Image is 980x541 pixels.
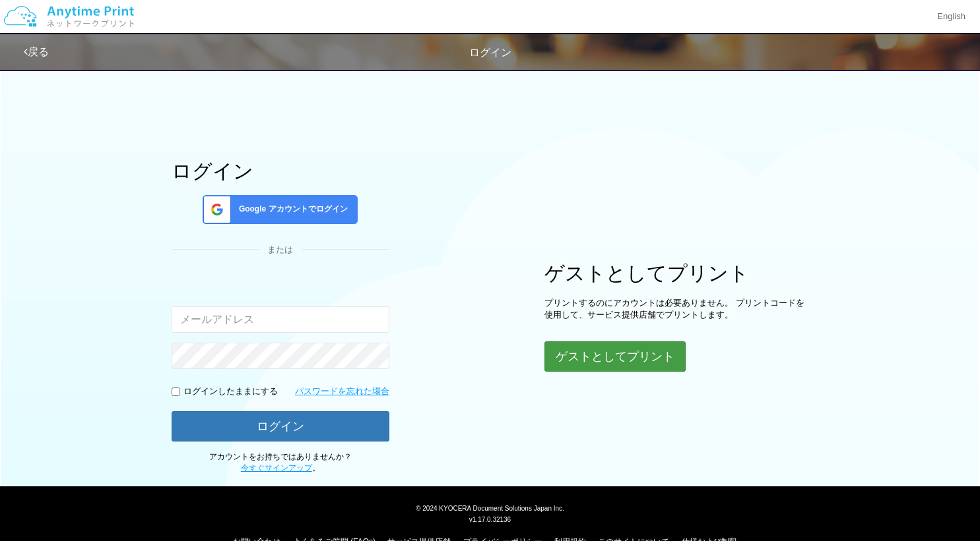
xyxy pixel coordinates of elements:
[469,47,511,58] span: ログイン
[544,341,686,372] button: ゲストとしてプリント
[241,463,320,472] span: 。
[469,515,511,523] span: v1.17.0.32136
[172,411,389,441] button: ログイン
[172,160,389,182] h1: ログイン
[416,503,564,512] span: © 2024 KYOCERA Document Solutions Japan Inc.
[544,262,808,284] h1: ゲストとしてプリント
[183,385,278,398] p: ログインしたままにする
[241,463,312,472] a: 今すぐサインアップ
[295,385,389,398] a: パスワードを忘れた場合
[172,306,389,333] input: メールアドレス
[544,297,808,322] p: プリントするのにアカウントは必要ありません。 プリントコードを使用して、サービス提供店舗でプリントします。
[172,244,389,256] div: または
[24,46,49,57] a: 戻る
[234,204,348,215] span: Google アカウントでログイン
[172,451,389,474] p: アカウントをお持ちではありませんか？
